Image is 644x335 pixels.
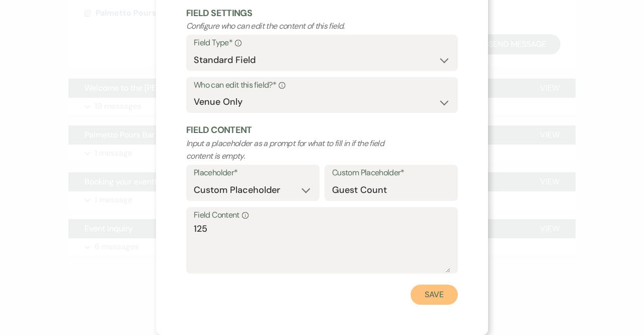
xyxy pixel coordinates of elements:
[411,285,458,305] button: Save
[194,208,450,223] label: Field Content
[194,222,450,273] textarea: 125
[194,36,450,50] label: Field Type*
[194,166,312,180] label: Placeholder*
[186,7,458,20] h2: Field Settings
[332,166,450,180] label: Custom Placeholder*
[186,124,458,137] h2: Field Content
[186,20,404,33] p: Configure who can edit the content of this field.
[186,137,404,163] p: Input a placeholder as a prompt for what to fill in if the field content is empty.
[194,78,450,93] label: Who can edit this field?*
